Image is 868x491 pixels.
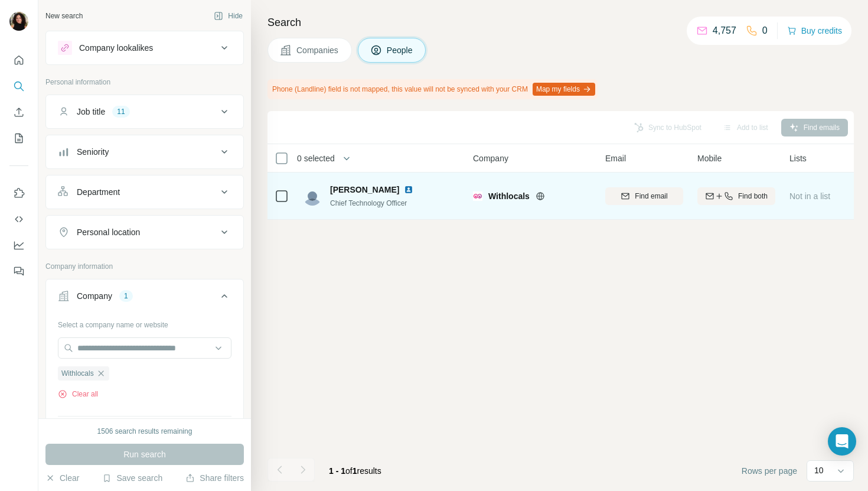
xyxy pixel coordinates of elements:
span: Chief Technology Officer [330,199,407,207]
button: Company1 [46,282,243,315]
div: Department [77,186,120,198]
button: Dashboard [9,235,28,256]
button: Department [46,178,243,206]
div: 1506 search results remaining [97,426,192,437]
button: Personal location [46,218,243,246]
button: Company lookalikes [46,34,243,62]
span: Lists [789,152,807,164]
button: Quick start [9,50,28,71]
p: 10 [814,464,824,476]
span: Find both [738,191,768,201]
p: Personal information [45,77,244,87]
span: [PERSON_NAME] [330,184,399,196]
div: Phone (Landline) field is not mapped, this value will not be synced with your CRM [267,79,598,99]
button: Job title11 [46,97,243,126]
button: Buy credits [787,22,842,39]
span: Withlocals [61,368,94,379]
button: My lists [9,128,28,149]
div: 11 [112,106,129,117]
div: 1 [119,291,133,301]
div: New search [45,11,83,21]
button: Use Surfe on LinkedIn [9,183,28,204]
span: 0 selected [297,152,335,164]
p: Company information [45,261,244,272]
div: Personal location [77,226,140,238]
button: Use Surfe API [9,209,28,230]
span: 1 - 1 [329,466,345,476]
span: Mobile [697,152,722,164]
span: Email [605,152,626,164]
div: Select a company name or website [58,315,231,330]
h4: Search [267,14,854,31]
span: People [387,44,414,56]
p: 0 [762,24,768,38]
button: Clear [45,472,79,484]
button: Save search [102,472,162,484]
span: Rows per page [742,465,797,477]
div: Company [77,290,112,302]
img: Avatar [303,187,322,206]
div: Seniority [77,146,109,158]
button: Seniority [46,138,243,166]
div: Company lookalikes [79,42,153,54]
span: 1 [353,466,357,476]
button: Map my fields [533,83,595,96]
img: Avatar [9,12,28,31]
span: of [345,466,353,476]
div: Open Intercom Messenger [828,427,856,456]
p: 4,757 [713,24,736,38]
button: Find email [605,187,683,205]
button: Enrich CSV [9,102,28,123]
img: LinkedIn logo [404,185,413,194]
span: results [329,466,381,476]
span: Not in a list [789,191,830,201]
button: Find both [697,187,775,205]
span: Company [473,152,508,164]
div: Job title [77,106,105,118]
button: Search [9,76,28,97]
span: Withlocals [488,190,530,202]
img: Logo of Withlocals [473,191,482,201]
button: Feedback [9,261,28,282]
button: Clear all [58,389,98,399]
span: Companies [296,44,340,56]
button: Hide [205,7,251,25]
span: Find email [635,191,667,201]
button: Share filters [185,472,244,484]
